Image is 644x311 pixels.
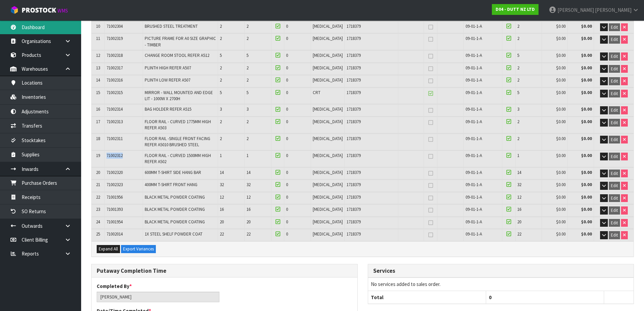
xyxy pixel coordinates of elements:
[145,182,197,187] span: 400MM T-SHIRT FRONT HANG
[611,207,618,213] span: Edit
[286,153,288,158] span: 0
[466,206,482,212] span: 09-01-1-A
[313,153,343,158] span: [MEDICAL_DATA]
[313,90,320,95] span: CRT
[611,154,618,159] span: Edit
[106,206,123,212] span: 71001393
[556,219,566,225] span: $0.00
[609,119,620,127] button: Edit
[286,219,288,225] span: 0
[286,23,288,29] span: 0
[611,232,618,238] span: Edit
[286,136,288,141] span: 0
[145,36,216,47] span: PICTURE FRAME FOR A0 SIZE GRAPHIC - TIMBER
[581,36,592,41] strong: $0.00
[347,77,361,83] span: 1718379
[556,65,566,71] span: $0.00
[517,77,519,83] span: 2
[609,136,620,144] button: Edit
[145,231,202,237] span: 1X STEEL SHELF POWDER COAT
[246,206,251,212] span: 16
[609,194,620,202] button: Edit
[246,170,251,175] span: 14
[466,153,482,158] span: 09-01-1-A
[581,136,592,141] strong: $0.00
[220,65,222,71] span: 2
[609,170,620,178] button: Edit
[96,231,100,237] span: 25
[466,106,482,112] span: 09-01-1-A
[581,170,592,175] strong: $0.00
[246,23,248,29] span: 2
[313,65,343,71] span: [MEDICAL_DATA]
[517,52,519,58] span: 5
[246,219,251,225] span: 20
[611,37,618,42] span: Edit
[313,36,343,41] span: [MEDICAL_DATA]
[313,23,343,29] span: [MEDICAL_DATA]
[246,153,248,158] span: 1
[611,66,618,72] span: Edit
[96,219,100,225] span: 24
[145,90,213,102] span: MIRROR - WALL MOUNTED AND EDGE LIT - 1000W X 2700H
[466,52,482,58] span: 09-01-1-A
[556,90,566,95] span: $0.00
[517,119,519,125] span: 2
[347,106,361,112] span: 1718379
[556,36,566,41] span: $0.00
[106,77,123,83] span: 71002316
[106,170,123,175] span: 71002320
[368,291,486,304] th: Total
[106,36,123,41] span: 71002319
[220,90,222,95] span: 5
[97,268,352,274] h3: Putaway Completion Time
[145,52,209,58] span: CHANGE ROOM STOOL REFER A512
[347,136,361,141] span: 1718379
[595,7,631,13] span: [PERSON_NAME]
[313,182,343,187] span: [MEDICAL_DATA]
[347,194,361,200] span: 1718379
[145,170,201,175] span: 600MM T-SHIRT SIDE HANG BAR
[145,153,211,164] span: FLOOR RAIL - CURVED 1500MM HIGH REFER A502
[220,119,222,125] span: 2
[106,182,123,187] span: 71002323
[581,119,592,125] strong: $0.00
[609,206,620,215] button: Edit
[581,77,592,83] strong: $0.00
[246,106,248,112] span: 3
[466,136,482,141] span: 09-01-1-A
[220,170,224,175] span: 14
[313,194,343,200] span: [MEDICAL_DATA]
[246,182,251,187] span: 32
[220,52,222,58] span: 5
[611,171,618,176] span: Edit
[220,77,222,83] span: 2
[347,52,361,58] span: 1718379
[220,106,222,112] span: 3
[517,136,519,141] span: 2
[246,119,248,125] span: 2
[556,77,566,83] span: $0.00
[96,170,100,175] span: 20
[286,194,288,200] span: 0
[347,153,361,158] span: 1718379
[286,65,288,71] span: 0
[96,77,100,83] span: 14
[145,77,190,83] span: PLINTH LOW REFER A507
[106,119,123,125] span: 71002313
[611,53,618,59] span: Edit
[609,23,620,31] button: Edit
[106,23,123,29] span: 71002304
[145,136,210,148] span: FLOOR RAIL -SINGLE FRONT FACING REFER A5010 BRUSHED STEEL
[496,6,535,12] strong: D04 - DUTT NZ LTD
[492,4,539,15] a: D04 - DUTT NZ LTD
[609,219,620,227] button: Edit
[145,119,211,131] span: FLOOR RAIL - CURVED 1775MM HIGH REFER A503
[611,183,618,188] span: Edit
[466,119,482,125] span: 09-01-1-A
[347,119,361,125] span: 1718379
[313,219,343,225] span: [MEDICAL_DATA]
[106,136,123,141] span: 71002311
[556,170,566,175] span: $0.00
[517,65,519,71] span: 2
